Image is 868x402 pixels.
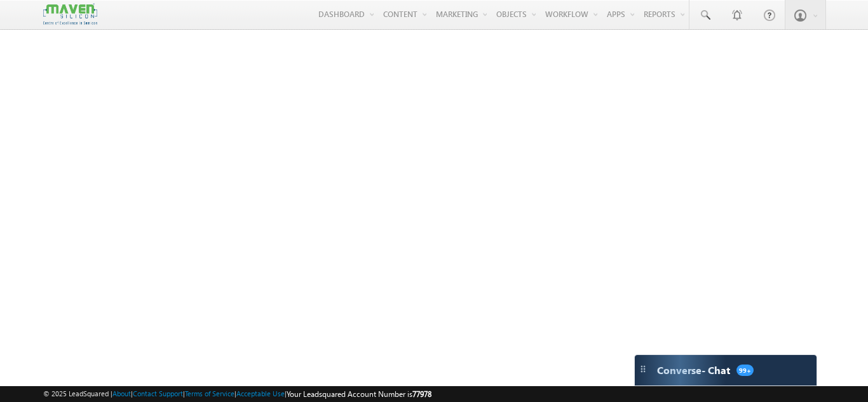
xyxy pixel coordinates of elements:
[638,364,648,374] img: carter-drag
[43,3,97,25] img: Custom Logo
[736,365,754,376] span: 99+
[185,389,234,398] a: Terms of Service
[412,389,431,399] span: 77978
[112,389,131,398] a: About
[236,389,285,398] a: Acceptable Use
[287,389,431,399] span: Your Leadsquared Account Number is
[133,389,183,398] a: Contact Support
[43,388,431,400] span: © 2025 LeadSquared | | | | |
